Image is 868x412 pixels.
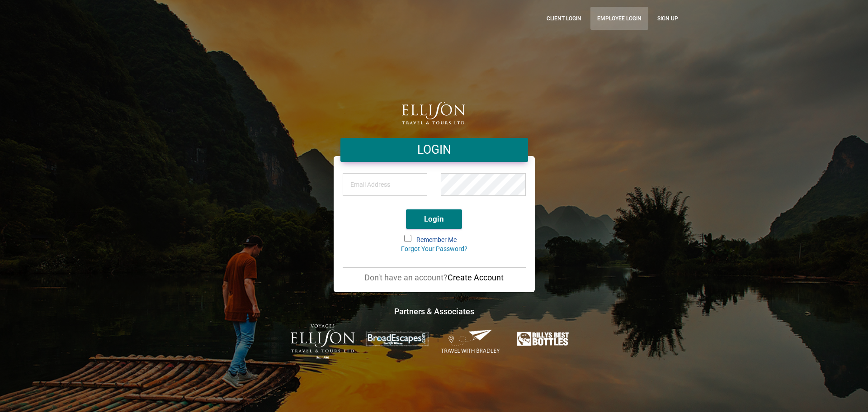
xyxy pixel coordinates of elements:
a: Create Account [448,273,504,282]
img: ET-Voyages-text-colour-Logo-with-est.png [291,324,356,359]
button: Login [406,209,462,229]
img: broadescapes.png [364,331,429,347]
img: logo.png [402,102,466,124]
label: Remember Me [405,236,463,245]
h4: Partners & Associates [183,306,685,317]
h4: LOGIN [347,142,521,158]
a: CLient Login [540,7,588,30]
img: Billys-Best-Bottles.png [512,329,577,349]
a: Forgot Your Password? [401,245,467,252]
p: Don't have an account? [343,272,526,283]
img: Travel-With-Bradley.png [439,329,504,354]
a: Employee Login [590,7,648,30]
input: Email Address [343,173,428,196]
a: Sign up [651,7,685,30]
